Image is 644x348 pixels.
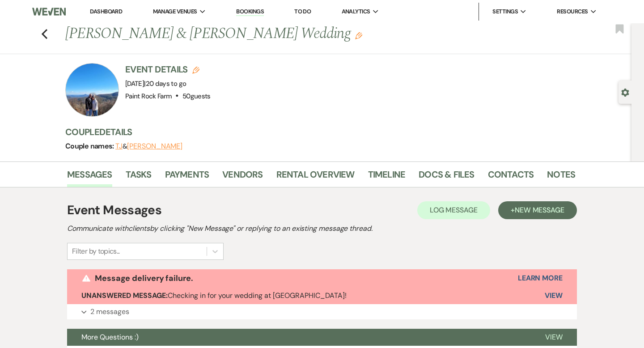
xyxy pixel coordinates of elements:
[126,167,152,187] a: Tasks
[492,7,518,16] span: Settings
[115,143,123,150] button: TJ
[65,126,566,138] h3: Couple Details
[127,143,182,150] button: [PERSON_NAME]
[90,306,129,318] p: 2 messages
[419,167,474,187] a: Docs & Files
[81,332,139,342] span: More Questions :)
[165,167,209,187] a: Payments
[545,332,563,342] span: View
[65,141,115,151] span: Couple names:
[125,92,172,101] span: Paint Rock Farm
[67,223,577,234] h2: Communicate with clients by clicking "New Message" or replying to an existing message thread.
[342,7,370,16] span: Analytics
[222,167,263,187] a: Vendors
[125,63,211,76] h3: Event Details
[557,7,588,16] span: Resources
[67,201,161,220] h1: Event Messages
[368,167,406,187] a: Timeline
[144,79,186,88] span: |
[294,8,311,15] a: To Do
[498,201,577,219] button: +New Message
[67,167,112,187] a: Messages
[417,201,490,219] button: Log Message
[81,291,347,300] span: Checking in for your wedding at [GEOGRAPHIC_DATA]!
[515,205,564,215] span: New Message
[95,272,193,285] p: Message delivery failure.
[530,287,577,304] button: View
[153,7,197,16] span: Manage Venues
[65,23,466,45] h1: [PERSON_NAME] & [PERSON_NAME] Wedding
[355,31,362,39] button: Edit
[182,92,211,101] span: 50 guests
[90,8,122,15] a: Dashboard
[32,2,66,21] img: Weven Logo
[531,329,577,346] button: View
[621,88,629,96] button: Open lead details
[545,291,563,300] span: View
[146,79,186,88] span: 20 days to go
[72,246,120,257] div: Filter by topics...
[276,167,355,187] a: Rental Overview
[81,291,168,300] strong: Unanswered Message:
[67,287,530,304] button: Unanswered Message:Checking in for your wedding at [GEOGRAPHIC_DATA]!
[488,167,534,187] a: Contacts
[236,8,264,16] a: Bookings
[67,304,577,319] button: 2 messages
[547,167,575,187] a: Notes
[518,275,563,282] button: Learn More
[430,205,478,215] span: Log Message
[125,79,186,88] span: [DATE]
[115,142,182,151] span: &
[67,329,531,346] button: More Questions :)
